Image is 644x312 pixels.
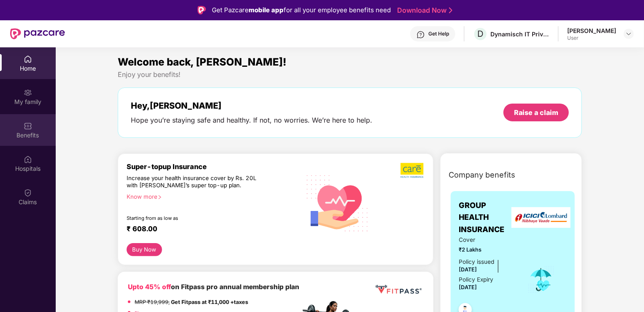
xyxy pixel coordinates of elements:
span: GROUP HEALTH INSURANCE [459,200,516,235]
img: b5dec4f62d2307b9de63beb79f102df3.png [400,162,425,178]
img: icon [528,265,555,293]
a: Download Now [397,6,450,15]
div: Raise a claim [514,108,558,117]
img: svg+xml;base64,PHN2ZyBpZD0iSGVscC0zMngzMiIgeG1sbnM9Imh0dHA6Ly93d3cudzMub3JnLzIwMDAvc3ZnIiB3aWR0aD... [417,30,425,39]
div: Get Help [428,30,449,37]
span: Cover [459,235,516,244]
span: [DATE] [459,284,477,290]
button: Buy Now [127,243,162,256]
img: Logo [198,6,206,14]
img: svg+xml;base64,PHN2ZyBpZD0iQ2xhaW0iIHhtbG5zPSJodHRwOi8vd3d3LnczLm9yZy8yMDAwL3N2ZyIgd2lkdGg9IjIwIi... [24,189,32,197]
div: Hey, [PERSON_NAME] [131,101,372,111]
b: on Fitpass pro annual membership plan [128,283,299,291]
span: D [478,29,484,39]
div: Get Pazcare for all your employee benefits need [212,5,391,15]
img: svg+xml;base64,PHN2ZyBpZD0iQmVuZWZpdHMiIHhtbG5zPSJodHRwOi8vd3d3LnczLm9yZy8yMDAwL3N2ZyIgd2lkdGg9Ij... [24,122,32,130]
strong: mobile app [249,6,284,14]
div: Policy Expiry [459,275,494,284]
div: Dynamisch IT Private Limited [490,30,549,38]
div: ₹ 608.00 [127,224,292,235]
strong: Get Fitpass at ₹11,000 +taxes [171,299,248,305]
span: [DATE] [459,266,477,273]
img: svg+xml;base64,PHN2ZyB3aWR0aD0iMjAiIGhlaWdodD0iMjAiIHZpZXdCb3g9IjAgMCAyMCAyMCIgZmlsbD0ibm9uZSIgeG... [24,88,32,97]
img: svg+xml;base64,PHN2ZyBpZD0iRHJvcGRvd24tMzJ4MzIiIHhtbG5zPSJodHRwOi8vd3d3LnczLm9yZy8yMDAwL3N2ZyIgd2... [625,30,632,37]
div: Enjoy your benefits! [118,70,582,79]
b: Upto 45% off [128,283,171,291]
div: Policy issued [459,257,495,266]
img: svg+xml;base64,PHN2ZyBpZD0iSG9tZSIgeG1sbnM9Imh0dHA6Ly93d3cudzMub3JnLzIwMDAvc3ZnIiB3aWR0aD0iMjAiIG... [24,55,32,63]
span: Company benefits [449,169,516,181]
span: right [157,195,162,200]
span: Welcome back, [PERSON_NAME]! [118,56,287,68]
div: Starting from as low as [127,215,265,221]
del: MRP ₹19,999, [135,299,170,305]
img: insurerLogo [511,207,571,228]
div: User [567,35,616,41]
img: svg+xml;base64,PHN2ZyBpZD0iSG9zcGl0YWxzIiB4bWxucz0iaHR0cDovL3d3dy53My5vcmcvMjAwMC9zdmciIHdpZHRoPS... [24,155,32,164]
img: fppp.png [374,282,423,297]
img: New Pazcare Logo [10,28,65,39]
div: [PERSON_NAME] [567,27,616,35]
div: Increase your health insurance cover by Rs. 20L with [PERSON_NAME]’s super top-up plan. [127,175,264,189]
img: svg+xml;base64,PHN2ZyB4bWxucz0iaHR0cDovL3d3dy53My5vcmcvMjAwMC9zdmciIHhtbG5zOnhsaW5rPSJodHRwOi8vd3... [300,165,375,241]
div: Hope you’re staying safe and healthy. If not, no worries. We’re here to help. [131,116,372,125]
div: Know more [127,193,295,199]
div: Super-topup Insurance [127,162,300,171]
span: ₹2 Lakhs [459,246,516,254]
img: Stroke [449,6,452,15]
